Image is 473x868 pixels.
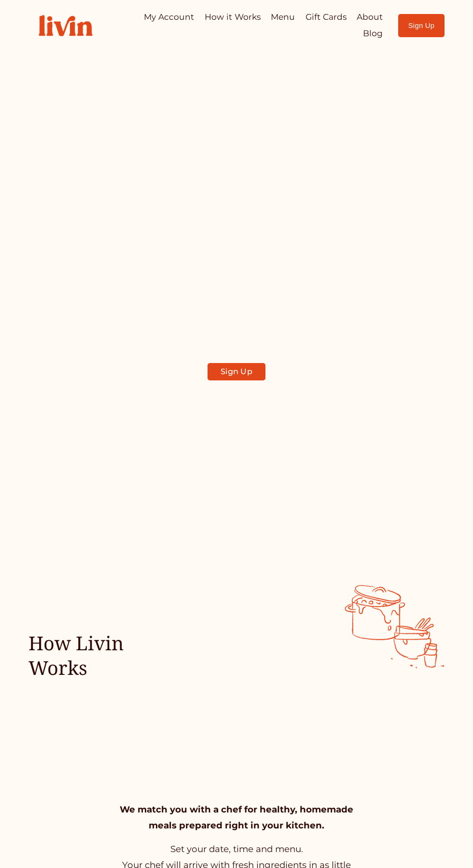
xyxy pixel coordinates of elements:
[357,9,383,25] a: About
[144,9,194,25] a: My Account
[208,363,265,380] a: Sign Up
[363,26,383,42] a: Blog
[306,9,347,25] a: Gift Cards
[398,14,445,37] a: Sign Up
[90,270,383,304] span: Take Back Your Evenings
[28,5,103,46] img: Livin
[109,318,364,351] span: Find a local chef who prepares customized, healthy meals in your kitchen
[271,9,295,25] a: Menu
[28,631,181,680] h2: How Livin Works
[205,9,261,25] a: How it Works
[120,804,356,831] strong: We match you with a chef for healthy, homemade meals prepared right in your kitchen.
